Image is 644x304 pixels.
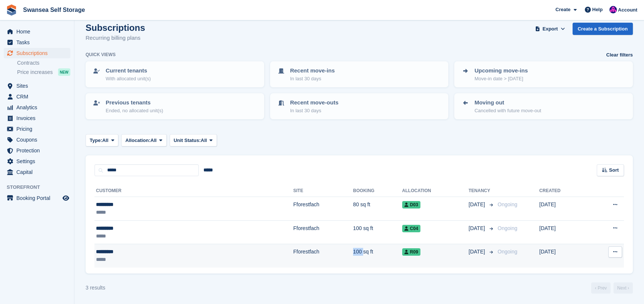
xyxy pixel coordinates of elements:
[86,284,105,292] div: 3 results
[293,185,353,197] th: Site
[539,197,588,221] td: [DATE]
[4,37,70,48] a: menu
[497,225,517,231] span: Ongoing
[170,134,217,146] button: Unit Status: All
[290,67,335,75] p: Recent move-ins
[17,69,53,76] span: Price increases
[16,145,61,156] span: Protection
[4,81,70,91] a: menu
[4,193,70,203] a: menu
[106,75,151,83] p: With allocated unit(s)
[353,197,402,221] td: 80 sq ft
[293,244,353,268] td: Fforestfach
[402,248,420,256] span: R09
[125,137,150,144] span: Allocation:
[61,194,70,203] a: Preview store
[16,124,61,134] span: Pricing
[16,37,61,48] span: Tasks
[573,23,633,35] a: Create a Subscription
[86,34,145,42] p: Recurring billing plans
[455,62,632,87] a: Upcoming move-ins Move-in date > [DATE]
[468,185,494,197] th: Tenancy
[4,167,70,177] a: menu
[618,6,637,14] span: Account
[86,94,263,119] a: Previous tenants Ended, no allocated unit(s)
[613,282,633,294] a: Next
[90,137,102,144] span: Type:
[534,23,567,35] button: Export
[16,26,61,37] span: Home
[402,225,420,232] span: C04
[16,48,61,58] span: Subscriptions
[16,135,61,145] span: Coupons
[4,26,70,37] a: menu
[455,94,632,119] a: Moving out Cancelled with future move-out
[474,107,541,114] p: Cancelled with future move-out
[7,184,74,191] span: Storefront
[4,145,70,156] a: menu
[539,244,588,268] td: [DATE]
[121,134,167,146] button: Allocation: All
[86,134,118,146] button: Type: All
[468,201,486,208] span: [DATE]
[290,75,335,83] p: In last 30 days
[6,4,17,16] img: stora-icon-8386f47178a22dfd0bd8f6a31ec36ba5ce8667c1dd55bd0f319d3a0aa187defe.svg
[16,102,61,113] span: Analytics
[353,220,402,244] td: 100 sq ft
[293,220,353,244] td: Fforestfach
[4,113,70,123] a: menu
[353,185,402,197] th: Booking
[86,51,116,58] h6: Quick views
[497,249,517,255] span: Ongoing
[542,25,558,33] span: Export
[86,23,145,33] h1: Subscriptions
[271,94,448,119] a: Recent move-outs In last 30 days
[106,107,163,114] p: Ended, no allocated unit(s)
[468,248,486,256] span: [DATE]
[591,282,611,294] a: Previous
[86,62,263,87] a: Current tenants With allocated unit(s)
[402,185,469,197] th: Allocation
[271,62,448,87] a: Recent move-ins In last 30 days
[609,6,617,13] img: Donna Davies
[539,220,588,244] td: [DATE]
[17,59,70,67] a: Contracts
[16,156,61,166] span: Settings
[94,185,293,197] th: Customer
[474,67,528,75] p: Upcoming move-ins
[4,102,70,113] a: menu
[4,135,70,145] a: menu
[497,201,517,207] span: Ongoing
[20,4,88,16] a: Swansea Self Storage
[106,98,163,107] p: Previous tenants
[290,107,339,114] p: In last 30 days
[474,98,541,107] p: Moving out
[555,6,570,13] span: Create
[606,51,633,59] a: Clear filters
[590,282,634,294] nav: Page
[58,68,70,76] div: NEW
[4,124,70,134] a: menu
[150,137,157,144] span: All
[16,113,61,123] span: Invoices
[16,167,61,177] span: Capital
[102,137,109,144] span: All
[174,137,201,144] span: Unit Status:
[468,224,486,232] span: [DATE]
[592,6,603,13] span: Help
[16,91,61,102] span: CRM
[4,91,70,102] a: menu
[4,48,70,58] a: menu
[290,98,339,107] p: Recent move-outs
[4,156,70,166] a: menu
[16,193,61,203] span: Booking Portal
[353,244,402,268] td: 100 sq ft
[609,166,619,174] span: Sort
[293,197,353,221] td: Fforestfach
[16,81,61,91] span: Sites
[539,185,588,197] th: Created
[474,75,528,83] p: Move-in date > [DATE]
[106,67,151,75] p: Current tenants
[17,68,70,76] a: Price increases NEW
[201,137,207,144] span: All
